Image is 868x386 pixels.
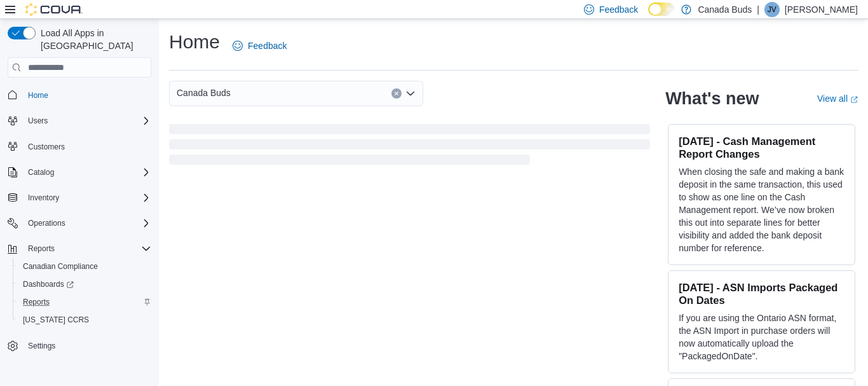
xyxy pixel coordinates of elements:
[679,281,844,307] h3: [DATE] - ASN Imports Packaged On Dates
[3,85,156,104] button: Home
[18,259,103,274] a: Canadian Compliance
[850,96,858,104] svg: External link
[23,88,53,103] a: Home
[817,93,858,104] a: View allExternal link
[785,2,858,17] p: [PERSON_NAME]
[169,29,220,55] h1: Home
[23,216,71,231] button: Operations
[23,279,74,289] span: Dashboards
[3,214,156,232] button: Operations
[757,2,759,17] p: |
[23,86,151,102] span: Home
[599,3,638,16] span: Feedback
[391,88,402,99] button: Clear input
[18,277,151,292] span: Dashboards
[23,261,98,272] span: Canadian Compliance
[23,139,70,155] a: Customers
[679,135,844,160] h3: [DATE] - Cash Management Report Changes
[3,137,156,156] button: Customers
[23,165,59,180] button: Catalog
[13,311,156,329] button: [US_STATE] CCRS
[23,165,151,180] span: Catalog
[665,88,759,109] h2: What's new
[23,139,151,155] span: Customers
[25,3,83,16] img: Cova
[28,218,65,228] span: Operations
[28,244,55,254] span: Reports
[36,27,151,52] span: Load All Apps in [GEOGRAPHIC_DATA]
[23,190,64,205] button: Inventory
[679,165,844,254] p: When closing the safe and making a bank deposit in the same transaction, this used to show as one...
[169,127,650,167] span: Loading
[248,39,287,52] span: Feedback
[23,113,151,128] span: Users
[18,259,151,274] span: Canadian Compliance
[28,341,55,351] span: Settings
[13,275,156,293] a: Dashboards
[28,142,65,152] span: Customers
[23,216,151,231] span: Operations
[23,315,89,325] span: [US_STATE] CCRS
[3,336,156,355] button: Settings
[23,338,60,354] a: Settings
[648,3,675,16] input: Dark Mode
[698,2,752,17] p: Canada Buds
[405,88,416,99] button: Open list of options
[18,312,151,327] span: Washington CCRS
[28,167,54,177] span: Catalog
[23,241,151,256] span: Reports
[23,241,60,256] button: Reports
[3,163,156,181] button: Catalog
[18,294,151,310] span: Reports
[3,189,156,207] button: Inventory
[13,258,156,275] button: Canadian Compliance
[18,294,55,310] a: Reports
[227,33,292,59] a: Feedback
[28,193,59,203] span: Inventory
[13,293,156,311] button: Reports
[3,240,156,258] button: Reports
[23,113,53,128] button: Users
[23,190,151,205] span: Inventory
[23,297,50,307] span: Reports
[177,85,231,100] span: Canada Buds
[3,112,156,130] button: Users
[18,277,79,292] a: Dashboards
[28,116,48,126] span: Users
[28,90,48,100] span: Home
[23,338,151,354] span: Settings
[18,312,94,327] a: [US_STATE] CCRS
[764,2,780,17] div: Jillian Vander Doelen
[768,2,776,17] span: JV
[679,312,844,362] p: If you are using the Ontario ASN format, the ASN Import in purchase orders will now automatically...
